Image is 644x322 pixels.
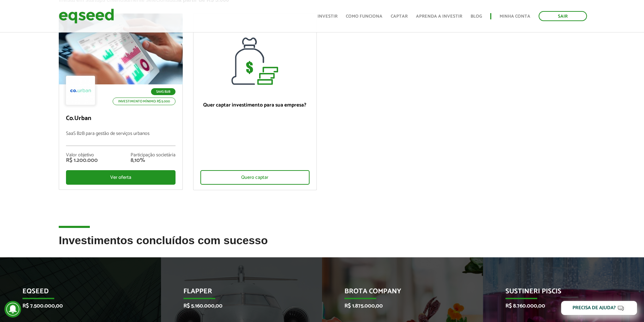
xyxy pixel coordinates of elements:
[59,13,182,190] a: SaaS B2B Investimento mínimo: R$ 5.000 Co.Urban SaaS B2B para gestão de serviços urbanos Valor ob...
[66,158,98,163] div: R$ 1.200.000
[200,170,310,185] div: Quero captar
[344,303,450,309] p: R$ 1.875.000,00
[151,88,176,95] p: SaaS B2B
[59,7,114,25] img: EqSeed
[200,102,310,108] p: Quer captar investimento para sua empresa?
[66,131,175,146] p: SaaS B2B para gestão de serviços urbanos
[131,158,176,163] div: 8,10%
[391,14,408,19] a: Captar
[416,14,462,19] a: Aprenda a investir
[183,303,289,309] p: R$ 5.160.000,00
[505,287,611,299] p: Sustineri Piscis
[113,98,176,105] p: Investimento mínimo: R$ 5.000
[500,14,530,19] a: Minha conta
[183,287,289,299] p: Flapper
[66,115,175,122] p: Co.Urban
[318,14,338,19] a: Investir
[471,14,482,19] a: Blog
[66,170,175,185] div: Ver oferta
[66,153,98,158] div: Valor objetivo
[505,303,611,309] p: R$ 8.760.000,00
[59,234,585,257] h2: Investimentos concluídos com sucesso
[22,287,128,299] p: EqSeed
[22,303,128,309] p: R$ 7.500.000,00
[346,14,382,19] a: Como funciona
[193,13,317,190] a: Quer captar investimento para sua empresa? Quero captar
[131,153,176,158] div: Participação societária
[539,11,587,21] a: Sair
[344,287,450,299] p: Brota Company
